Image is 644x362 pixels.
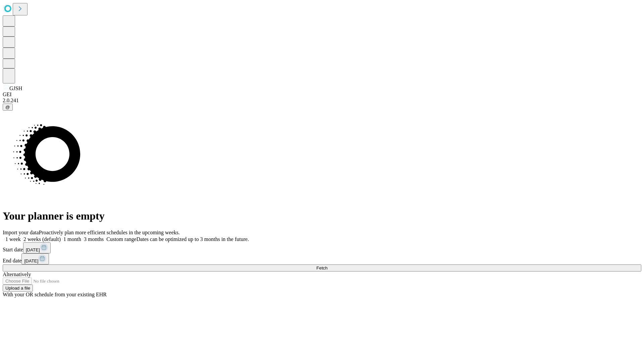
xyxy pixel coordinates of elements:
button: [DATE] [23,242,51,253]
button: @ [3,104,13,111]
span: GJSH [9,85,22,91]
span: With your OR schedule from your existing EHR [3,292,107,297]
span: Dates can be optimized up to 3 months in the future. [137,236,249,242]
h1: Your planner is empty [3,210,641,222]
span: 1 month [63,236,81,242]
span: 2 weeks (default) [23,236,61,242]
div: 2.0.241 [3,98,641,104]
span: Alternatively [3,271,31,277]
span: 1 week [5,236,21,242]
div: GEI [3,92,641,98]
span: 3 months [84,236,104,242]
button: Fetch [3,264,641,271]
span: @ [5,105,10,110]
button: Upload a file [3,285,33,292]
button: [DATE] [21,253,49,264]
div: Start date [3,242,641,253]
span: [DATE] [24,258,38,263]
span: Custom range [106,236,136,242]
span: Proactively plan more efficient schedules in the upcoming weeks. [39,230,180,235]
span: [DATE] [26,247,40,252]
span: Fetch [316,265,327,270]
div: End date [3,253,641,264]
span: Import your data [3,230,39,235]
